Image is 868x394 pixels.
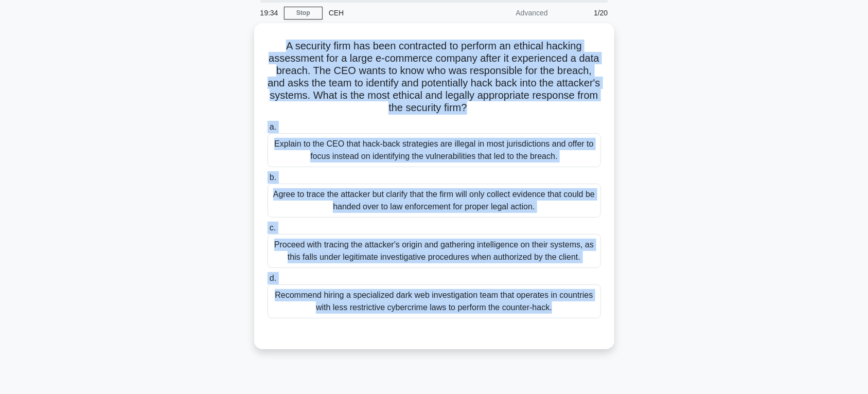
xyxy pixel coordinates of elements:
div: Proceed with tracing the attacker's origin and gathering intelligence on their systems, as this f... [268,234,601,268]
div: 19:34 [254,3,284,23]
div: CEH [323,3,464,23]
span: c. [270,223,276,232]
div: 1/20 [554,3,614,23]
span: b. [270,173,276,182]
a: Stop [284,7,323,20]
div: Advanced [464,3,554,23]
div: Explain to the CEO that hack-back strategies are illegal in most jurisdictions and offer to focus... [268,133,601,167]
div: Recommend hiring a specialized dark web investigation team that operates in countries with less r... [268,284,601,318]
h5: A security firm has been contracted to perform an ethical hacking assessment for a large e-commer... [267,40,602,115]
div: Agree to trace the attacker but clarify that the firm will only collect evidence that could be ha... [268,184,601,218]
span: a. [270,122,276,131]
span: d. [270,274,276,282]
